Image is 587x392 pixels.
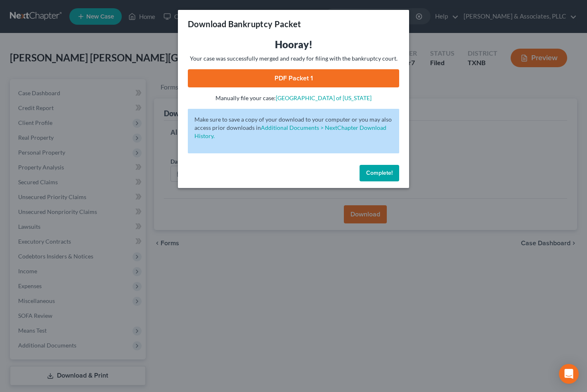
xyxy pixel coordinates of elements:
a: Additional Documents > NextChapter Download History. [194,124,386,139]
a: PDF Packet 1 [188,69,399,87]
div: Open Intercom Messenger [559,364,579,384]
h3: Download Bankruptcy Packet [188,18,301,30]
button: Complete! [360,165,399,181]
span: Complete! [366,169,393,176]
a: [GEOGRAPHIC_DATA] of [US_STATE] [276,94,372,101]
p: Your case was successfully merged and ready for filing with the bankruptcy court. [188,54,399,63]
p: Manually file your case: [188,94,399,102]
h3: Hooray! [188,38,399,51]
p: Make sure to save a copy of your download to your computer or you may also access prior downloads in [194,115,393,140]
